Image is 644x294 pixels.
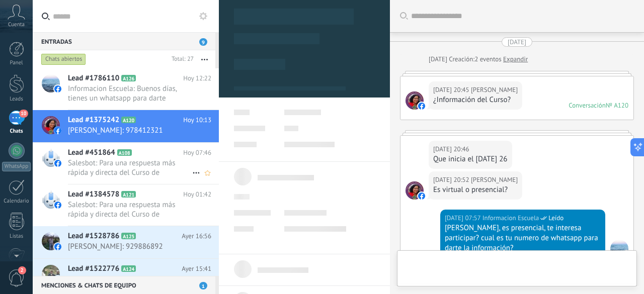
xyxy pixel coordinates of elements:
[2,96,31,103] div: Leads
[2,233,31,240] div: Listas
[418,192,425,200] img: facebook-sm.svg
[433,185,518,195] div: Es virtual o presencial?
[33,276,215,294] div: Menciones & Chats de equipo
[183,189,211,200] span: Hoy 01:42
[68,189,119,200] span: Lead #1384578
[68,115,119,125] span: Lead #1375242
[182,264,211,274] span: Ayer 15:41
[33,110,219,142] a: Lead #1375242 A120 Hoy 10:13 [PERSON_NAME]: 978412321
[54,127,61,134] img: facebook-sm.svg
[121,75,136,81] span: A126
[8,22,25,28] span: Cuenta
[433,144,471,154] div: [DATE] 20:46
[33,184,219,226] a: Lead #1384578 A121 Hoy 01:42 Salesbot: Para una respuesta más rápida y directa del Curso de Bioma...
[445,223,601,253] div: [PERSON_NAME], es presencial, te interesa participar? cual es tu numero de whatsapp para darte la...
[606,101,628,110] div: № A120
[121,265,136,272] span: A124
[33,259,219,291] a: Lead #1522776 A124 Ayer 15:41 [PERSON_NAME]: 992225252
[68,242,192,251] span: [PERSON_NAME]: 929886892
[68,158,192,177] span: Salesbot: Para una respuesta más rápida y directa del Curso de Biomagnetismo u otros temas, escrí...
[182,231,211,241] span: Ayer 16:56
[2,162,31,171] div: WhatsApp
[610,240,628,258] span: Informacion Escuela
[54,160,61,167] img: facebook-sm.svg
[121,191,136,198] span: A121
[33,226,219,258] a: Lead #1528786 A125 Ayer 16:56 [PERSON_NAME]: 929886892
[569,101,606,110] div: Conversación
[433,95,518,105] div: ¿Información del Curso?
[445,213,482,223] div: [DATE] 07:57
[54,202,61,209] img: facebook-sm.svg
[433,175,471,185] div: [DATE] 20:52
[68,200,192,219] span: Salesbot: Para una respuesta más rápida y directa del Curso de Biomagnetismo u otros temas, escrí...
[406,91,424,110] span: Marcia Zuñe
[199,38,207,46] span: 9
[68,126,192,135] span: [PERSON_NAME]: 978412321
[474,54,501,64] span: 2 eventos
[183,73,211,83] span: Hoy 12:22
[19,110,28,118] span: 10
[503,54,528,64] a: Expandir
[406,181,424,200] span: Marcia Zuñe
[117,149,132,156] span: A108
[199,282,207,289] span: 1
[471,175,518,185] span: Marcia Zuñe
[121,233,136,239] span: A125
[418,103,425,110] img: facebook-sm.svg
[2,60,31,66] div: Panel
[471,85,518,95] span: Marcia Zuñe
[482,213,539,223] span: Informacion Escuela (Oficina de Venta)
[183,115,211,125] span: Hoy 10:13
[168,54,194,64] div: Total: 27
[18,266,26,274] span: 2
[33,68,219,110] a: Lead #1786110 A126 Hoy 12:22 Informacion Escuela: Buenos días, tienes un whatsapp para darte info...
[433,85,471,95] div: [DATE] 20:45
[68,274,192,284] span: [PERSON_NAME]: 992225252
[508,37,526,47] div: [DATE]
[68,84,192,103] span: Informacion Escuela: Buenos días, tienes un whatsapp para darte informes por favor?
[2,128,31,135] div: Chats
[33,143,219,184] a: Lead #451864 A108 Hoy 07:46 Salesbot: Para una respuesta más rápida y directa del Curso de Biomag...
[68,231,119,241] span: Lead #1528786
[41,53,86,65] div: Chats abiertos
[68,148,115,158] span: Lead #451864
[433,154,508,164] div: Que inicia el [DATE] 26
[121,117,136,123] span: A120
[548,213,563,223] span: Leído
[183,148,211,158] span: Hoy 07:46
[429,54,528,64] div: Creación:
[2,198,31,205] div: Calendario
[33,32,215,50] div: Entradas
[68,73,119,83] span: Lead #1786110
[54,85,61,92] img: facebook-sm.svg
[54,243,61,250] img: facebook-sm.svg
[68,264,119,274] span: Lead #1522776
[429,54,449,64] div: [DATE]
